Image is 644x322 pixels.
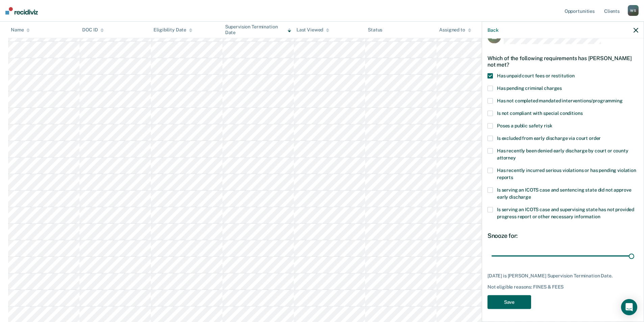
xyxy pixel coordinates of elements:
[628,5,639,16] div: W S
[621,299,637,315] div: Open Intercom Messenger
[487,27,498,33] button: Back
[487,273,638,278] div: [DATE] is [PERSON_NAME] Supervision Termination Date.
[497,110,582,116] span: Is not compliant with special conditions
[82,27,104,33] div: DOC ID
[153,27,192,33] div: Eligibility Date
[368,27,382,33] div: Status
[487,232,638,240] div: Snooze for:
[497,135,601,141] span: Is excluded from early discharge via court order
[497,168,636,180] span: Has recently incurred serious violations or has pending violation reports
[487,295,531,309] button: Save
[497,98,623,103] span: Has not completed mandated interventions/programming
[497,148,628,160] span: Has recently been denied early discharge by court or county attorney
[439,27,471,33] div: Assigned to
[497,187,631,200] span: Is serving an ICOTS case and sentencing state did not approve early discharge
[497,207,634,219] span: Is serving an ICOTS case and supervising state has not provided progress report or other necessar...
[296,27,329,33] div: Last Viewed
[5,7,38,15] img: Recidiviz
[11,27,30,33] div: Name
[497,73,575,78] span: Has unpaid court fees or restitution
[487,284,638,290] div: Not eligible reasons: FINES & FEES
[225,24,291,35] div: Supervision Termination Date
[497,123,552,128] span: Poses a public safety risk
[497,85,562,91] span: Has pending criminal charges
[487,49,638,73] div: Which of the following requirements has [PERSON_NAME] not met?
